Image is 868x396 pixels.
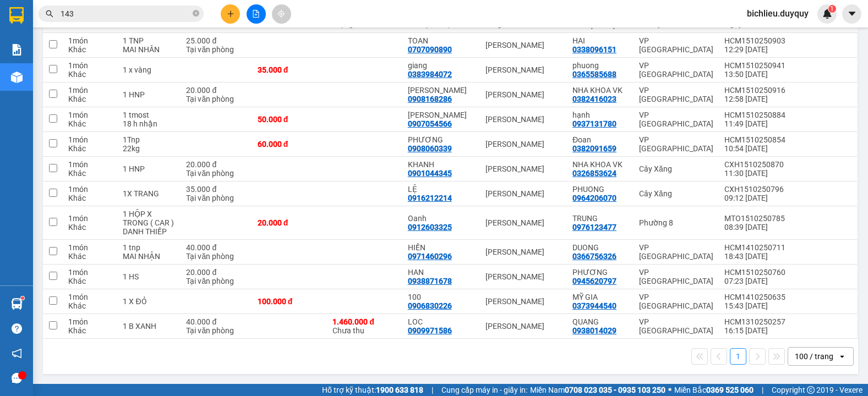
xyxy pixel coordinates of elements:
div: Khác [68,252,112,261]
div: Khác [68,169,112,178]
div: 1 món [68,86,112,95]
div: Oanh [408,214,474,223]
div: 20.000 đ [186,268,246,277]
strong: 0708 023 035 - 0935 103 250 [565,386,665,394]
div: Cây Xăng [639,189,713,198]
div: 12:29 [DATE] [724,45,785,54]
strong: 0369 525 060 [706,386,754,394]
div: VP [GEOGRAPHIC_DATA] [639,317,713,335]
span: 1 [830,5,834,13]
img: solution-icon [11,44,23,56]
div: 0366756326 [572,252,616,261]
div: 1 tnp [123,243,175,252]
div: 0382416023 [572,95,616,103]
div: HCM1410250711 [724,243,785,252]
div: 0338096151 [572,45,616,54]
div: 1 món [68,111,112,119]
div: HCM1510250884 [724,111,785,119]
div: 0901044345 [408,169,452,178]
div: Khác [68,70,112,79]
span: Miền Nam [530,384,665,396]
img: warehouse-icon [11,298,23,310]
div: Khác [68,144,112,153]
div: 1 HNP [123,164,175,173]
span: copyright [807,386,815,394]
span: message [12,373,22,383]
div: MỸ GIA [572,293,628,301]
div: 1 B XANH [123,322,175,331]
div: 1 món [68,243,112,252]
div: 100.000 đ [258,297,321,306]
div: Khác [68,45,112,54]
div: Tại văn phòng [186,194,246,202]
div: DANH THIẾP [123,227,175,236]
div: 1 HỘP X TRONG ( CAR ) [123,210,175,227]
div: Cây Xăng [639,164,713,173]
div: QUANG [572,317,628,326]
div: HCM1510250854 [724,135,785,144]
div: [PERSON_NAME] [485,41,561,50]
sup: 1 [828,5,836,13]
div: CXH1510250870 [724,160,785,169]
span: bichlieu.duyquy [738,7,817,20]
div: VP [GEOGRAPHIC_DATA] [639,61,713,79]
div: HCM1510250941 [724,61,785,70]
div: KHANH [408,160,474,169]
div: HAO LAM [408,86,474,95]
div: 18:43 [DATE] [724,252,785,261]
div: 40.000 đ [186,243,246,252]
div: 1 món [68,185,112,194]
button: plus [221,4,240,24]
div: 1 món [68,61,112,70]
div: Khác [68,223,112,232]
div: HAN [408,268,474,277]
div: 100 [408,293,474,301]
button: file-add [247,4,266,24]
div: 1 TNP [123,36,175,45]
span: aim [277,10,285,18]
span: Miền Bắc [674,384,754,396]
svg: open [838,352,847,361]
div: VP [GEOGRAPHIC_DATA] [639,243,713,261]
div: 10:54 [DATE] [724,144,785,153]
div: 50.000 đ [258,115,321,124]
div: NGUYEN [408,111,474,119]
div: Khác [68,277,112,285]
div: 20.000 đ [258,218,321,227]
div: 0971460296 [408,252,452,261]
div: 0916212214 [408,194,452,202]
div: [PERSON_NAME] [485,218,561,227]
div: NHA KHOA VK [572,160,628,169]
div: 100 / trang [795,351,833,362]
div: MAI NHÂN [123,45,175,54]
div: 0938871678 [408,277,452,285]
div: DUONG [572,243,628,252]
span: file-add [252,10,260,18]
div: 1X TRANG [123,189,175,198]
img: icon-new-feature [822,9,832,19]
div: 0373944540 [572,301,616,310]
div: Tại văn phòng [186,169,246,178]
div: hạnh [572,111,628,119]
div: 35.000 đ [258,65,321,74]
div: 0945620797 [572,277,616,285]
div: Tại văn phòng [186,45,246,54]
div: [PERSON_NAME] [485,297,561,306]
div: MTO1510250785 [724,214,785,223]
strong: 1900 633 818 [376,386,423,394]
div: 0365585688 [572,70,616,79]
div: 0976123477 [572,223,616,232]
div: VP [GEOGRAPHIC_DATA] [639,111,713,128]
div: 0908060339 [408,144,452,153]
div: 0937131780 [572,119,616,128]
span: Hỗ trợ kỹ thuật: [322,384,423,396]
div: 0912603325 [408,223,452,232]
div: 0383984072 [408,70,452,79]
div: 1 HS [123,272,175,281]
div: HCM1510250760 [724,268,785,277]
div: 1 HNP [123,90,175,99]
div: giang [408,61,474,70]
div: HCM1510250916 [724,86,785,95]
div: Khác [68,194,112,202]
div: NHA KHOA VK [572,86,628,95]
